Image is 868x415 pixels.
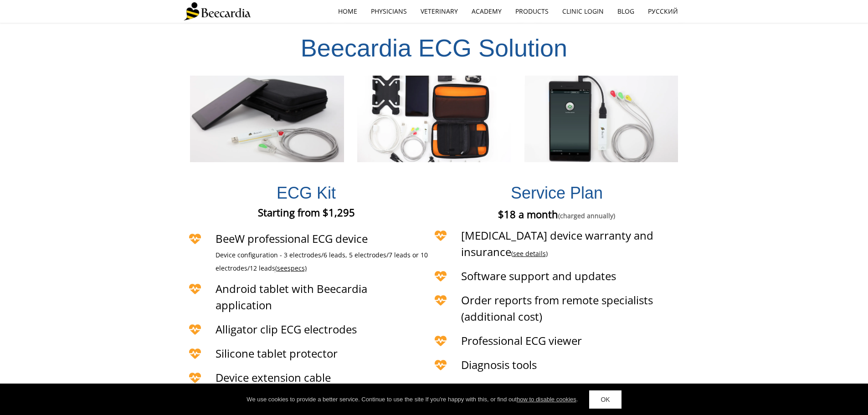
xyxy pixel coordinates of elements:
img: Beecardia [184,2,251,20]
a: Clinic Login [555,1,611,22]
a: how to disable cookies [517,396,576,403]
a: Veterinary [414,1,465,22]
span: Beecardia ECG Solution [301,34,567,61]
div: We use cookies to provide a better service. Continue to use the site If you're happy with this, o... [247,395,578,404]
span: Service Plan [511,184,603,202]
span: Diagnosis tools [461,357,537,372]
span: Android tablet with Beecardia application [216,281,367,313]
a: OK [589,390,621,409]
a: seespecs) [277,265,307,272]
span: BeeW professional ECG device [216,231,368,246]
span: Device configuration - 3 electrodes/6 leads, 5 electrodes/7 leads or 10 electrodes/12 leads [216,251,428,272]
span: ECG Kit [277,184,336,202]
span: Reporting system [461,381,550,396]
span: [MEDICAL_DATA] device warranty and insurance [461,228,653,259]
a: Physicians [364,1,414,22]
a: Blog [611,1,641,22]
span: Starting from $1,295 [258,205,355,219]
a: see details [513,249,546,258]
span: specs) [288,264,307,272]
span: ( [275,264,277,272]
a: Русский [641,1,685,22]
span: ( ) [511,249,548,258]
span: (charged annually) [558,211,615,220]
span: see [277,264,288,272]
span: Order reports from remote specialists (additional cost) [461,292,653,324]
span: Silicone tablet protector [216,346,338,361]
span: Alligator clip ECG electrodes [216,322,357,337]
span: Professional ECG viewer [461,333,582,348]
a: Academy [465,1,508,22]
span: Software support and updates [461,268,616,283]
a: home [331,1,364,22]
a: Products [508,1,555,22]
span: $18 a month [498,207,615,221]
span: Device extension cable [216,370,331,385]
